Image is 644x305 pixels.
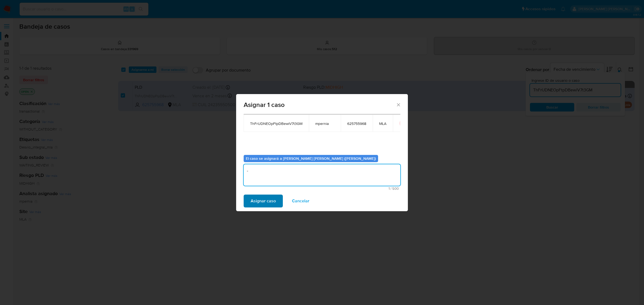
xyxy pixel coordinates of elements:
b: El caso se asignará a [PERSON_NAME] [PERSON_NAME] ([PERSON_NAME]) [246,156,376,161]
button: Cerrar ventana [396,102,401,107]
span: ThFrUDNEOpFtpDBewiV7t3GM [250,121,302,126]
span: 625755968 [347,121,366,126]
button: icon-button [399,120,406,127]
button: Asignar caso [244,195,283,207]
span: mpernia [315,121,334,126]
span: Asignar caso [251,195,276,207]
div: assign-modal [236,94,408,211]
textarea: - [244,164,400,186]
span: Máximo 500 caracteres [245,187,399,190]
span: Asignar 1 caso [244,102,396,108]
span: Cancelar [292,195,309,207]
span: MLA [379,121,386,126]
button: Cancelar [285,195,316,207]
